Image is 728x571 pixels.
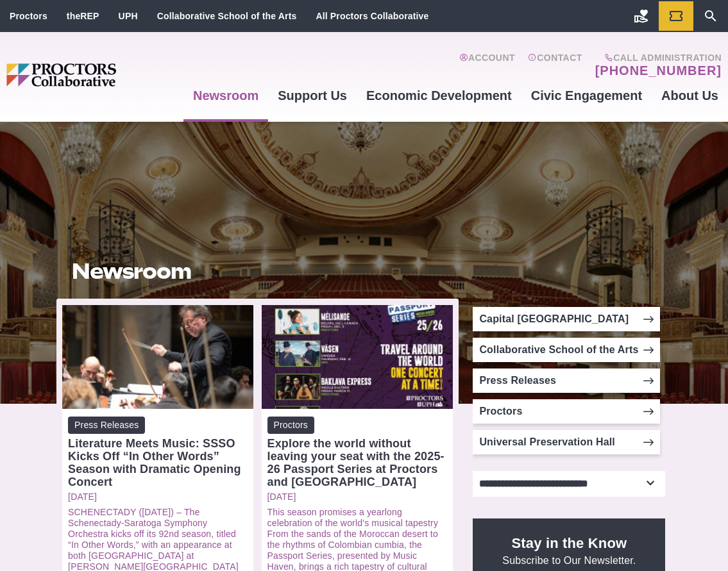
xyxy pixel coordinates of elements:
[67,11,99,21] a: theREP
[72,259,444,283] h1: Newsroom
[473,338,660,362] a: Collaborative School of the Arts
[316,11,428,21] a: All Proctors Collaborative
[267,417,314,434] span: Proctors
[473,471,665,497] select: Select category
[357,78,521,113] a: Economic Development
[473,368,660,393] a: Press Releases
[267,417,447,488] a: Proctors Explore the world without leaving your seat with the 2025-26 Passport Series at Proctors...
[473,430,660,454] a: Universal Preservation Hall
[693,1,728,31] a: Search
[473,307,660,331] a: Capital [GEOGRAPHIC_DATA]
[512,535,627,551] strong: Stay in the Know
[488,534,650,567] p: Subscribe to Our Newsletter.
[68,492,248,502] a: [DATE]
[68,417,145,434] span: Press Releases
[652,78,728,113] a: About Us
[68,417,248,488] a: Press Releases Literature Meets Music: SSSO Kicks Off “In Other Words” Season with Dramatic Openi...
[183,78,268,113] a: Newsroom
[6,63,183,87] img: Proctors logo
[268,78,357,113] a: Support Us
[528,53,582,78] a: Contact
[10,11,47,21] a: Proctors
[68,437,248,488] div: Literature Meets Music: SSSO Kicks Off “In Other Words” Season with Dramatic Opening Concert
[157,11,297,21] a: Collaborative School of the Arts
[591,53,722,63] span: Call Administration
[459,53,515,78] a: Account
[267,437,447,488] div: Explore the world without leaving your seat with the 2025-26 Passport Series at Proctors and [GEO...
[521,78,652,113] a: Civic Engagement
[267,492,447,502] a: [DATE]
[119,11,138,21] a: UPH
[473,399,660,424] a: Proctors
[595,63,722,78] a: [PHONE_NUMBER]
